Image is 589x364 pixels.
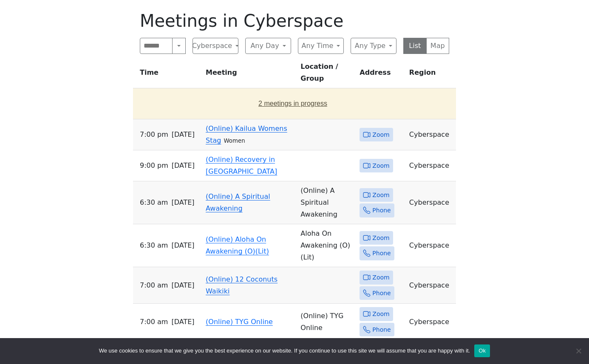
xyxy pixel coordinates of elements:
h1: Meetings in Cyberspace [140,11,449,31]
span: Zoom [372,190,389,200]
span: [DATE] [171,197,194,209]
span: Zoom [372,233,389,243]
span: 7:00 AM [140,316,168,328]
a: (Online) Aloha On Awakening (O)(Lit) [206,235,269,255]
span: Zoom [372,272,389,283]
a: (Online) Kailua Womens Stag [206,124,287,144]
td: (Online) A Spiritual Awakening [297,181,356,224]
small: Women [224,138,245,144]
button: Any Day [245,38,291,54]
input: Search [140,38,173,54]
span: 9:00 PM [140,160,168,172]
td: Cyberspace [406,119,456,150]
a: (Online) A Spiritual Awakening [206,192,270,212]
span: Phone [372,288,391,299]
th: Location / Group [297,61,356,88]
button: Search [172,38,186,54]
td: Cyberspace [406,304,456,340]
a: (Online) 12 Coconuts Waikiki [206,275,278,295]
span: We use cookies to ensure that we give you the best experience on our website. If you continue to ... [99,347,470,355]
td: (Online) TYG Online [297,304,356,340]
span: [DATE] [172,129,195,141]
span: No [574,347,583,355]
span: 6:30 AM [140,197,168,209]
span: Phone [372,205,391,216]
span: 7:00 PM [140,129,168,141]
td: Cyberspace [406,267,456,304]
th: Region [406,61,456,88]
button: Any Time [298,38,344,54]
span: [DATE] [172,160,195,172]
th: Address [356,61,406,88]
span: Zoom [372,309,389,319]
td: Cyberspace [406,150,456,181]
span: Zoom [372,130,389,140]
button: Map [426,38,450,54]
th: Meeting [202,61,297,88]
span: Phone [372,324,391,335]
span: 7:00 AM [140,279,168,291]
span: [DATE] [171,240,194,251]
td: Cyberspace [406,224,456,267]
a: (Online) Recovery in [GEOGRAPHIC_DATA] [206,155,277,175]
a: (Online) TYG Online [206,318,273,326]
span: [DATE] [171,316,194,328]
button: List [403,38,427,54]
span: Phone [372,248,391,259]
td: Cyberspace [406,181,456,224]
button: Any Type [351,38,396,54]
button: Ok [474,344,490,357]
td: Aloha On Awakening (O) (Lit) [297,224,356,267]
th: Time [133,61,202,88]
span: [DATE] [171,279,194,291]
span: 6:30 AM [140,240,168,251]
span: Zoom [372,161,389,171]
button: Cyberspace [193,38,238,54]
button: 2 meetings in progress [136,92,449,116]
